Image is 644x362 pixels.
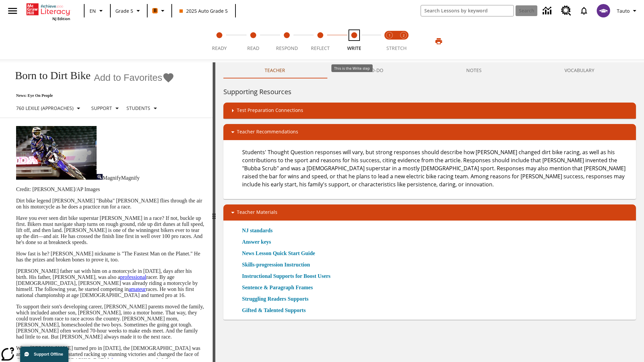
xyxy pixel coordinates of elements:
button: Stretch Respond step 2 of 2 [394,23,413,60]
text: 1 [389,33,390,38]
a: Gifted & Talented Supports [242,306,310,314]
div: Press Enter or Spacebar and then press right and left arrow keys to move the slider [213,62,215,362]
span: Support Offline [34,352,63,357]
button: Profile/Settings [614,5,641,17]
div: This is the Write step [331,64,373,72]
div: Home [26,2,70,21]
button: Grade: Grade 5, Select a grade [113,5,145,17]
p: Have you ever seen dirt bike superstar [PERSON_NAME] in a race? If not, buckle up first. Bikers m... [16,215,205,245]
a: Data Center [539,2,557,20]
span: Tauto [617,7,630,14]
button: Select Student [124,102,162,114]
a: Sentence & Paragraph Frames, Will open in new browser window or tab [242,284,313,292]
button: Respond step 3 of 5 [267,23,306,60]
span: Write [347,45,361,51]
p: News: Eye On People [8,93,174,98]
a: Notifications [575,2,593,19]
button: Stretch Read step 1 of 2 [380,23,399,60]
button: Select Lexile, 760 Lexile (Approaches) [13,102,85,114]
span: 2025 Auto Grade 5 [179,7,228,14]
button: TO-DO [327,62,425,78]
div: Teacher Recommendations [223,124,636,140]
button: NOTES [425,62,523,78]
a: Skills-progression Instruction, Will open in new browser window or tab [242,261,310,269]
h1: Born to Dirt Bike [8,69,91,82]
p: How fast is he? [PERSON_NAME] nickname is "The Fastest Man on the Planet." He has the prizes and ... [16,251,205,263]
button: Ready step 1 of 5 [200,23,239,60]
span: Grade 5 [115,7,133,14]
a: Resource Center, Will open in new tab [557,2,575,20]
a: Struggling Readers Supports [242,295,313,303]
p: Credit: [PERSON_NAME]/AP Images [16,186,205,192]
a: NJ standards [242,227,277,235]
p: To support their son's developing career, [PERSON_NAME] parents moved the family, which included ... [16,304,205,340]
button: Read step 2 of 5 [233,23,272,60]
button: Write step 5 of 5 [335,23,374,60]
p: Students' Thought Question responses will vary, but strong responses should describe how [PERSON_... [242,148,631,188]
a: Instructional Supports for Boost Users, Will open in new browser window or tab [242,272,331,280]
button: Boost Class color is orange. Change class color [150,5,169,17]
button: Add to Favorites - Born to Dirt Bike [94,72,174,83]
span: EN [90,7,96,14]
span: Ready [212,45,227,51]
span: Magnify [121,175,140,181]
button: Print [428,35,449,47]
button: Teacher [223,62,327,78]
img: Motocross racer James Stewart flies through the air on his dirt bike. [16,126,97,180]
span: B [154,6,157,15]
span: Read [247,45,259,51]
p: Dirt bike legend [PERSON_NAME] "Bubba" [PERSON_NAME] flies through the air on his motorcycle as h... [16,198,205,210]
p: Students [126,105,150,112]
img: Magnify [97,174,103,180]
a: amateur [128,286,146,292]
span: NJ Edition [52,16,70,21]
button: Scaffolds, Support [89,102,124,114]
p: [PERSON_NAME] father sat with him on a motorcycle in [DATE], days after his birth. His father, [P... [16,268,205,298]
button: Support Offline [20,347,68,362]
div: Teacher Materials [223,204,636,221]
text: 2 [403,33,405,38]
img: avatar image [597,4,610,17]
p: Teacher Recommendations [237,128,298,136]
a: News Lesson Quick Start Guide, Will open in new browser window or tab [242,249,315,257]
p: Teacher Materials [237,208,277,217]
a: professional [120,274,146,280]
button: Reflect step 4 of 5 [301,23,340,60]
p: Support [91,105,112,112]
span: STRETCH [386,45,407,51]
h6: Supporting Resources [223,86,636,97]
div: Instructional Panel Tabs [223,62,636,78]
span: Reflect [311,45,330,51]
a: Answer keys, Will open in new browser window or tab [242,238,271,246]
p: Test Preparation Connections [237,107,303,115]
p: 760 Lexile (Approaches) [16,105,73,112]
span: Respond [276,45,298,51]
button: Open side menu [3,1,22,21]
button: Language: EN, Select a language [87,5,108,17]
span: Add to Favorites [94,72,162,83]
span: Magnify [103,175,121,181]
button: Select a new avatar [593,2,614,19]
div: activity [215,62,644,362]
input: search field [421,5,514,16]
div: Test Preparation Connections [223,103,636,119]
button: VOCABULARY [523,62,636,78]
